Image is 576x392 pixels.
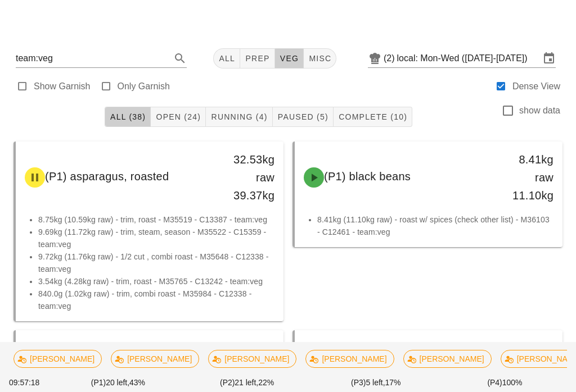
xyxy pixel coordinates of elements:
button: Running (4) [206,107,272,127]
div: 8.41kg raw 11.10kg [501,151,553,204]
li: 8.41kg (11.10kg raw) - roast w/ spices (check other list) - M36103 - C12461 - team:veg [317,213,553,238]
span: [PERSON_NAME] [215,350,289,367]
div: (2) [384,53,397,64]
div: 09:57:18 [7,375,53,391]
span: [PERSON_NAME] [411,350,484,367]
span: 5 left, [366,378,385,387]
span: (P1) asparagus, roasted [45,170,169,183]
span: All [218,54,235,63]
span: Complete (10) [338,112,407,121]
span: [PERSON_NAME] [21,350,94,367]
span: All (38) [110,112,146,121]
li: 9.72kg (11.76kg raw) - 1/2 cut , combi roast - M35648 - C12338 - team:veg [38,250,274,275]
li: 9.69kg (11.72kg raw) - trim, steam, season - M35522 - C15359 - team:veg [38,226,274,250]
label: show data [519,105,560,116]
button: Paused (5) [273,107,334,127]
span: 20 left, [106,378,129,387]
button: veg [275,48,304,69]
div: (P3) 17% [312,375,440,391]
div: (P1) 43% [53,375,182,391]
button: All (38) [105,107,151,127]
span: 21 left, [235,378,258,387]
span: veg [280,54,299,63]
div: (P2) 22% [183,375,312,391]
li: 3.54kg (4.28kg raw) - trim, roast - M35765 - C13242 - team:veg [38,275,274,288]
span: Paused (5) [277,112,328,121]
button: Complete (10) [334,107,412,127]
label: Only Garnish [118,81,170,92]
span: [PERSON_NAME] [118,350,192,367]
button: prep [240,48,274,69]
div: 32.53kg raw 39.37kg [222,151,274,204]
span: [PERSON_NAME] [313,350,386,367]
button: misc [304,48,336,69]
li: 840.0g (1.02kg raw) - trim, combi roast - M35984 - C12338 - team:veg [38,288,274,312]
button: All [213,48,240,69]
span: (P1) black beans [324,170,411,183]
span: misc [308,54,331,63]
label: Dense View [512,81,560,92]
span: Running (4) [210,112,267,121]
div: (P4) 100% [440,375,569,391]
label: Show Garnish [34,81,91,92]
button: Open (24) [151,107,206,127]
span: prep [245,54,269,63]
span: Open (24) [155,112,201,121]
li: 8.75kg (10.59kg raw) - trim, roast - M35519 - C13387 - team:veg [38,213,274,226]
